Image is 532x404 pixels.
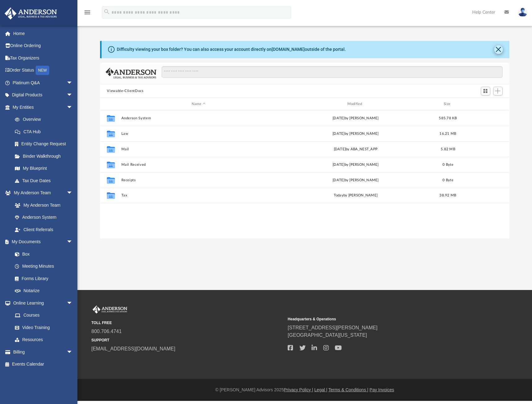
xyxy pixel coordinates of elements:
[9,125,82,138] a: CTA Hub
[9,138,82,150] a: Entity Change Request
[121,194,276,198] button: Tax
[121,147,276,151] button: Mail
[278,116,433,121] div: [DATE] by [PERSON_NAME]
[314,387,327,392] a: Legal |
[9,211,79,224] a: Anderson System
[481,87,490,95] button: Switch to Grid View
[91,346,175,351] a: [EMAIL_ADDRESS][DOMAIN_NAME]
[278,131,433,137] div: [DATE] by [PERSON_NAME]
[284,387,313,392] a: Privacy Policy |
[518,8,527,17] img: User Pic
[91,337,283,343] small: SUPPORT
[494,45,503,54] button: Close
[67,236,79,248] span: arrow_drop_down
[67,77,79,89] span: arrow_drop_down
[4,346,82,358] a: Billingarrow_drop_down
[463,101,507,107] div: id
[278,147,433,152] div: [DATE] by ABA_NEST_APP
[4,52,82,64] a: Tax Organizers
[288,316,480,322] small: Headquarters & Operations
[278,178,433,183] div: [DATE] by [PERSON_NAME]
[288,325,377,330] a: [STREET_ADDRESS][PERSON_NAME]
[4,77,82,89] a: Platinum Q&Aarrow_drop_down
[67,89,79,102] span: arrow_drop_down
[91,329,122,334] a: 800.706.4741
[4,358,82,371] a: Events Calendar
[107,88,143,94] button: Viewable-ClientDocs
[9,285,79,297] a: Notarize
[440,194,456,197] span: 38.92 MB
[121,178,276,182] button: Receipts
[493,87,503,95] button: Add
[436,101,460,107] div: Size
[121,116,276,120] button: Anderson System
[439,116,457,120] span: 585.78 KB
[272,47,305,52] a: [DOMAIN_NAME]
[121,163,276,167] button: Mail Received
[9,260,79,273] a: Meeting Minutes
[67,101,79,114] span: arrow_drop_down
[369,387,394,392] a: Pay Invoices
[67,346,79,358] span: arrow_drop_down
[443,178,454,182] span: 0 Byte
[162,66,503,78] input: Search files and folders
[329,387,368,392] a: Terms & Conditions |
[9,309,79,322] a: Courses
[103,101,118,107] div: id
[9,150,82,162] a: Binder Walkthrough
[9,248,76,260] a: Box
[9,272,76,285] a: Forms Library
[91,320,283,326] small: TOLL FREE
[4,236,79,248] a: My Documentsarrow_drop_down
[4,40,82,52] a: Online Ordering
[4,297,79,309] a: Online Learningarrow_drop_down
[440,132,456,135] span: 16.21 MB
[3,7,59,20] img: Anderson Advisors Platinum Portal
[4,27,82,40] a: Home
[77,387,532,393] div: © [PERSON_NAME] Advisors 2025
[9,334,79,346] a: Resources
[67,297,79,310] span: arrow_drop_down
[278,162,433,168] div: [DATE] by [PERSON_NAME]
[9,199,76,211] a: My Anderson Team
[84,9,91,16] i: menu
[9,223,79,236] a: Client Referrals
[4,101,82,113] a: My Entitiesarrow_drop_down
[278,101,433,107] div: Modified
[117,46,346,53] div: Difficulty viewing your box folder? You can also access your account directly on outside of the p...
[91,305,129,314] img: Anderson Advisors Platinum Portal
[288,332,367,338] a: [GEOGRAPHIC_DATA][US_STATE]
[4,64,82,77] a: Order StatusNEW
[9,113,82,126] a: Overview
[9,174,82,187] a: Tax Due Dates
[100,110,509,239] div: grid
[9,162,79,175] a: My Blueprint
[9,321,76,334] a: Video Training
[443,163,454,166] span: 0 Byte
[84,12,91,16] a: menu
[121,132,276,136] button: Law
[4,187,79,199] a: My Anderson Teamarrow_drop_down
[36,66,49,75] div: NEW
[278,193,433,198] div: by [PERSON_NAME]
[334,194,343,197] span: today
[103,8,110,15] i: search
[4,89,82,101] a: Digital Productsarrow_drop_down
[121,101,276,107] div: Name
[441,147,455,151] span: 5.82 MB
[67,187,79,200] span: arrow_drop_down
